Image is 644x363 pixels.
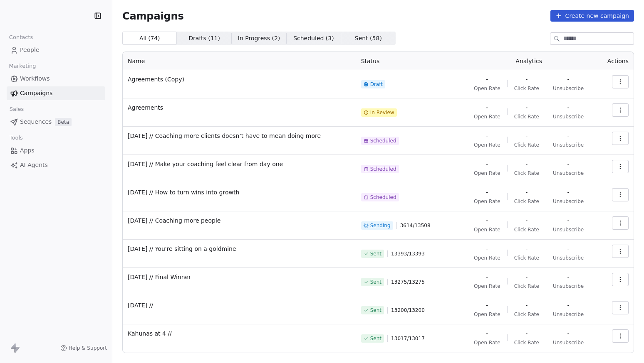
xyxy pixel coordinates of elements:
[525,216,528,225] span: -
[553,142,584,148] span: Unsubscribe
[514,226,539,233] span: Click Rate
[6,132,26,144] span: Tools
[128,273,351,281] span: [DATE] // Final Winner
[514,113,539,120] span: Click Rate
[525,188,528,196] span: -
[20,146,35,155] span: Apps
[525,245,528,253] span: -
[5,31,37,44] span: Contacts
[474,85,500,92] span: Open Rate
[567,329,570,338] span: -
[391,335,425,342] span: 13017 / 13017
[6,103,27,115] span: Sales
[525,273,528,281] span: -
[486,273,488,281] span: -
[128,301,351,309] span: [DATE] //
[474,255,500,261] span: Open Rate
[474,170,500,177] span: Open Rate
[553,283,584,289] span: Unsubscribe
[7,158,105,172] a: AI Agents
[391,307,425,314] span: 13200 / 13200
[370,222,391,229] span: Sending
[370,109,394,116] span: In Review
[553,226,584,233] span: Unsubscribe
[567,245,570,253] span: -
[474,113,500,120] span: Open Rate
[598,52,634,70] th: Actions
[567,75,570,83] span: -
[7,115,105,129] a: SequencesBeta
[474,311,500,318] span: Open Rate
[238,34,280,43] span: In Progress ( 2 )
[567,103,570,112] span: -
[123,52,356,70] th: Name
[514,198,539,205] span: Click Rate
[514,142,539,148] span: Click Rate
[355,34,382,43] span: Sent ( 58 )
[188,34,220,43] span: Drafts ( 11 )
[370,166,396,172] span: Scheduled
[567,132,570,140] span: -
[567,216,570,225] span: -
[486,103,488,112] span: -
[514,255,539,261] span: Click Rate
[514,170,539,177] span: Click Rate
[20,89,52,98] span: Campaigns
[370,335,381,342] span: Sent
[128,329,351,338] span: Kahunas at 4 //
[553,255,584,261] span: Unsubscribe
[7,86,105,100] a: Campaigns
[370,307,381,314] span: Sent
[128,245,351,253] span: [DATE] // You're sitting on a goldmine
[553,85,584,92] span: Unsubscribe
[122,10,184,22] span: Campaigns
[525,132,528,140] span: -
[525,160,528,168] span: -
[474,339,500,346] span: Open Rate
[69,345,107,351] span: Help & Support
[391,250,425,257] span: 13393 / 13393
[7,43,105,57] a: People
[486,216,488,225] span: -
[567,188,570,196] span: -
[128,75,351,83] span: Agreements (Copy)
[486,132,488,140] span: -
[567,160,570,168] span: -
[391,279,425,285] span: 13275 / 13275
[486,75,488,83] span: -
[370,137,396,144] span: Scheduled
[400,222,431,229] span: 3614 / 13508
[525,301,528,309] span: -
[514,283,539,289] span: Click Rate
[474,226,500,233] span: Open Rate
[486,301,488,309] span: -
[525,75,528,83] span: -
[514,85,539,92] span: Click Rate
[128,160,351,168] span: [DATE] // Make your coaching feel clear from day one
[370,250,381,257] span: Sent
[20,74,50,83] span: Workflows
[20,118,52,126] span: Sequences
[128,132,351,140] span: [DATE] // Coaching more clients doesn’t have to mean doing more
[356,52,460,70] th: Status
[7,144,105,157] a: Apps
[553,339,584,346] span: Unsubscribe
[474,142,500,148] span: Open Rate
[370,81,383,88] span: Draft
[486,160,488,168] span: -
[525,329,528,338] span: -
[553,113,584,120] span: Unsubscribe
[128,103,351,112] span: Agreements
[370,279,381,285] span: Sent
[60,345,107,351] a: Help & Support
[460,52,598,70] th: Analytics
[20,46,40,54] span: People
[20,161,48,169] span: AI Agents
[553,311,584,318] span: Unsubscribe
[486,329,488,338] span: -
[553,170,584,177] span: Unsubscribe
[474,283,500,289] span: Open Rate
[553,198,584,205] span: Unsubscribe
[567,301,570,309] span: -
[55,118,72,126] span: Beta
